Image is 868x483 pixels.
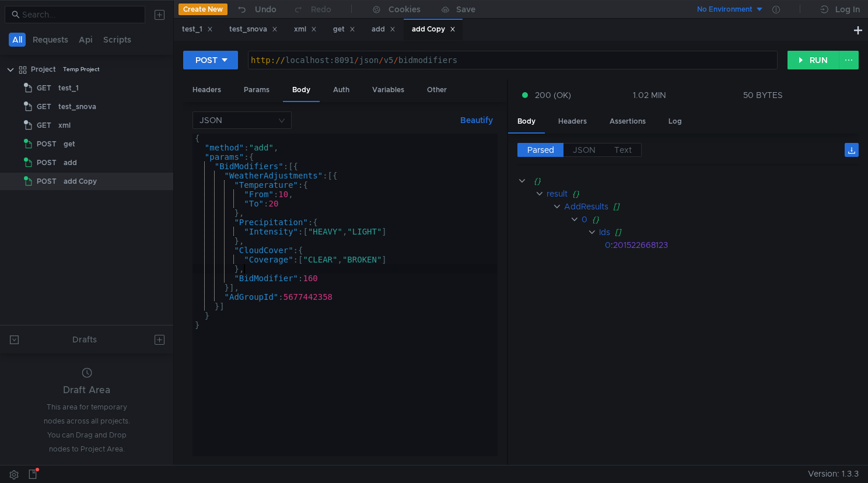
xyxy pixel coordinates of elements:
span: Version: 1.3.3 [808,466,859,482]
div: add Copy [412,23,456,36]
div: Variables [363,79,414,101]
div: add [64,154,77,171]
div: Assertions [600,111,655,132]
span: GET [37,98,51,116]
span: POST [37,173,57,190]
div: 0 [582,213,587,226]
div: Headers [183,79,230,101]
span: 200 (OK) [535,89,571,101]
div: AddResults [564,200,608,213]
div: xml [58,117,71,134]
div: 50 BYTES [743,90,783,100]
div: Temp Project [63,61,100,78]
div: xml [294,23,317,36]
span: Parsed [527,145,554,155]
div: [] [615,226,843,239]
div: No Environment [697,4,752,15]
div: test_1 [182,23,213,36]
div: 0 [605,239,611,251]
div: result [547,187,568,200]
span: GET [37,117,51,134]
div: Headers [549,111,596,132]
button: POST [183,51,238,69]
div: Body [283,79,320,102]
div: Body [508,111,545,134]
button: Requests [29,33,72,47]
button: Beautify [456,113,498,127]
div: get [333,23,355,36]
div: add Copy [64,173,97,190]
div: Log In [835,2,860,16]
div: Redo [311,2,331,16]
button: Api [75,33,96,47]
span: GET [37,79,51,97]
div: Cookies [388,2,421,16]
div: : [605,239,859,251]
div: Other [418,79,456,101]
div: get [64,135,75,153]
div: POST [195,54,218,66]
div: Project [31,61,56,78]
div: Drafts [72,332,97,346]
button: Redo [285,1,339,18]
div: Log [659,111,691,132]
input: Search... [22,8,138,21]
div: Ids [599,226,610,239]
span: JSON [573,145,596,155]
button: RUN [787,51,839,69]
div: {} [592,213,843,226]
div: test_snova [58,98,96,116]
div: 1.02 MIN [633,90,666,100]
div: test_1 [58,79,79,97]
div: Auth [324,79,359,101]
span: POST [37,154,57,171]
div: [] [613,200,845,213]
div: {} [572,187,843,200]
span: Text [614,145,632,155]
div: Params [235,79,279,101]
button: Scripts [100,33,135,47]
div: {} [534,174,842,187]
div: 201522668123 [613,239,843,251]
span: POST [37,135,57,153]
button: All [9,33,26,47]
button: Undo [228,1,285,18]
div: test_snova [229,23,278,36]
div: Undo [255,2,276,16]
div: Save [456,5,475,13]
button: Create New [178,3,228,15]
div: add [372,23,395,36]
